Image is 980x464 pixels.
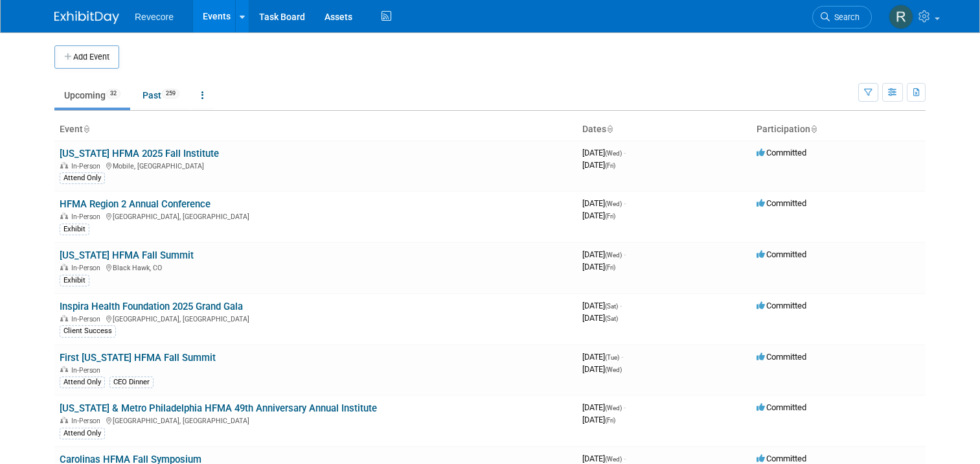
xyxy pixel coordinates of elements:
span: (Wed) [605,366,622,373]
a: [US_STATE] HFMA Fall Summit [60,249,194,261]
span: [DATE] [582,301,622,310]
span: - [624,402,626,412]
a: [US_STATE] & Metro Philadelphia HFMA 49th Anniversary Annual Institute [60,402,377,414]
div: CEO Dinner [109,377,154,388]
span: In-Person [71,213,104,221]
span: - [620,301,622,310]
span: (Wed) [605,251,622,259]
span: (Wed) [605,404,622,412]
span: In-Person [71,162,104,170]
span: [DATE] [582,211,615,220]
span: (Fri) [605,264,615,271]
a: Sort by Event Name [83,124,89,134]
a: [US_STATE] HFMA 2025 Fall Institute [60,148,219,159]
div: [GEOGRAPHIC_DATA], [GEOGRAPHIC_DATA] [60,211,572,221]
img: In-Person Event [60,315,68,321]
img: In-Person Event [60,417,68,423]
div: Exhibit [60,224,89,235]
img: In-Person Event [60,162,68,168]
div: Attend Only [60,172,105,184]
span: Committed [757,402,806,412]
div: [GEOGRAPHIC_DATA], [GEOGRAPHIC_DATA] [60,313,572,323]
button: Add Event [54,45,119,69]
span: Search [830,12,860,22]
span: [DATE] [582,160,615,170]
img: In-Person Event [60,264,68,270]
a: Upcoming32 [54,83,130,108]
div: [GEOGRAPHIC_DATA], [GEOGRAPHIC_DATA] [60,415,572,425]
span: [DATE] [582,415,615,424]
span: (Wed) [605,456,622,463]
span: [DATE] [582,364,622,374]
span: - [621,352,623,362]
span: Committed [757,249,806,259]
span: - [624,198,626,208]
span: (Sat) [605,315,618,322]
img: Rachael Sires [889,5,913,29]
div: Attend Only [60,428,105,439]
span: Committed [757,352,806,362]
div: Black Hawk, CO [60,262,572,272]
span: (Fri) [605,213,615,220]
a: First [US_STATE] HFMA Fall Summit [60,352,216,364]
span: - [624,249,626,259]
a: Past259 [133,83,189,108]
a: Search [812,6,872,29]
span: (Fri) [605,417,615,424]
a: HFMA Region 2 Annual Conference [60,198,211,210]
span: [DATE] [582,313,618,323]
span: 32 [106,89,120,99]
th: Participation [751,119,926,141]
span: [DATE] [582,148,626,157]
div: Exhibit [60,275,89,286]
span: - [624,148,626,157]
span: [DATE] [582,352,623,362]
img: In-Person Event [60,366,68,373]
span: (Wed) [605,200,622,207]
span: Committed [757,148,806,157]
span: [DATE] [582,402,626,412]
div: Mobile, [GEOGRAPHIC_DATA] [60,160,572,170]
span: In-Person [71,366,104,375]
span: In-Person [71,315,104,323]
img: In-Person Event [60,213,68,219]
span: (Fri) [605,162,615,169]
a: Sort by Start Date [606,124,613,134]
img: ExhibitDay [54,11,119,24]
span: In-Person [71,417,104,425]
span: [DATE] [582,198,626,208]
span: Committed [757,198,806,208]
span: Committed [757,454,806,463]
span: Committed [757,301,806,310]
span: [DATE] [582,262,615,272]
span: [DATE] [582,249,626,259]
div: Attend Only [60,377,105,388]
a: Sort by Participation Type [810,124,817,134]
span: In-Person [71,264,104,272]
th: Dates [577,119,751,141]
a: Inspira Health Foundation 2025 Grand Gala [60,301,243,312]
span: [DATE] [582,454,626,463]
span: Revecore [135,12,174,22]
div: Client Success [60,325,116,337]
span: (Wed) [605,150,622,157]
span: (Sat) [605,303,618,310]
span: 259 [162,89,179,99]
span: - [624,454,626,463]
span: (Tue) [605,354,619,361]
th: Event [54,119,577,141]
